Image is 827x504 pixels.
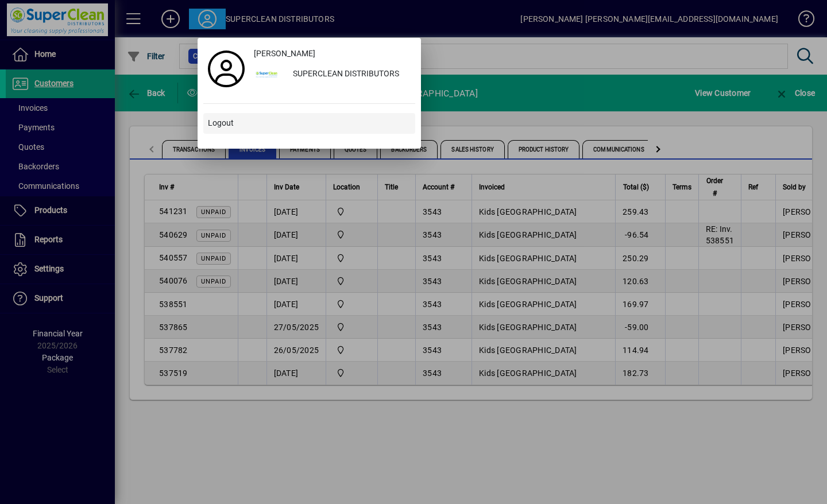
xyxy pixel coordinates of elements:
[208,117,234,129] span: Logout
[203,113,415,134] button: Logout
[249,64,415,85] button: SUPERCLEAN DISTRIBUTORS
[249,44,415,64] a: [PERSON_NAME]
[284,64,415,85] div: SUPERCLEAN DISTRIBUTORS
[254,48,315,60] span: [PERSON_NAME]
[203,59,249,79] a: Profile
